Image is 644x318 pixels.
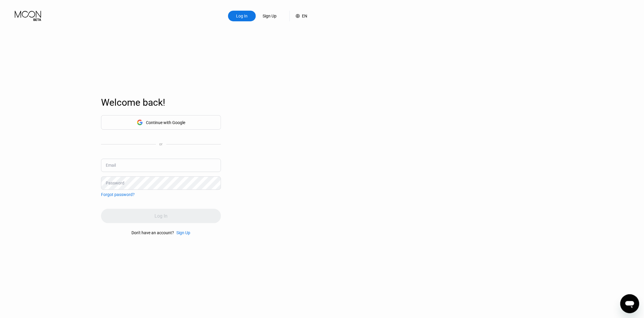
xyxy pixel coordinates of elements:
[101,192,135,197] div: Forgot password?
[132,230,174,235] div: Don't have an account?
[146,120,185,125] div: Continue with Google
[256,11,284,21] div: Sign Up
[106,181,124,185] div: Password
[174,230,191,235] div: Sign Up
[101,115,221,130] div: Continue with Google
[160,142,163,146] div: or
[620,294,639,313] iframe: 启动消息传送窗口的按钮
[177,230,191,235] div: Sign Up
[290,11,307,21] div: EN
[228,11,256,21] div: Log In
[262,13,277,19] div: Sign Up
[236,13,248,19] div: Log In
[106,163,116,168] div: Email
[302,14,307,18] div: EN
[101,97,221,108] div: Welcome back!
